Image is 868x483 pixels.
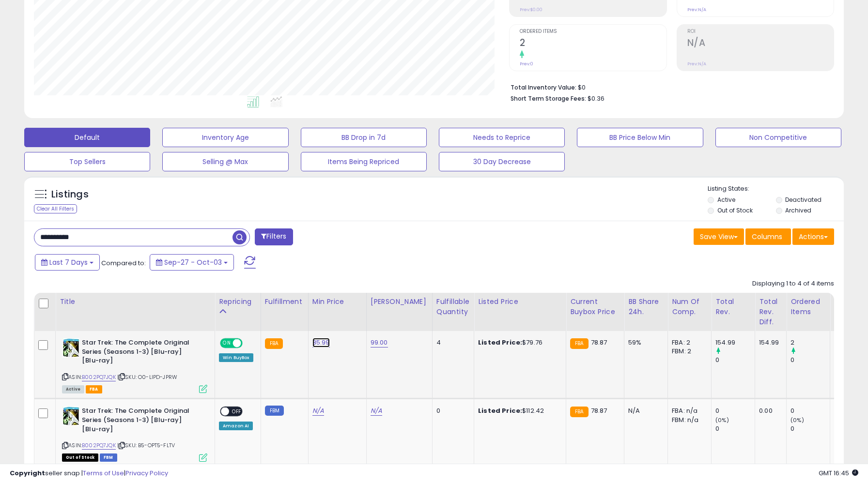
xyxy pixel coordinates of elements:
[312,338,330,347] a: 85.99
[591,338,607,347] span: 78.87
[790,407,830,415] div: 0
[100,453,117,462] span: FBM
[819,468,858,478] span: 2025-10-12 16:45 GMT
[82,338,200,368] b: Star Trek: The Complete Original Series (Seasons 1-3) [Blu-ray] [Blu-ray]
[82,441,116,450] a: B002PQ7JQK
[301,152,427,171] button: Items Being Repriced
[520,37,666,50] h2: 2
[10,468,45,478] strong: Copyright
[687,37,834,50] h2: N/A
[717,206,753,214] label: Out of Stock
[436,407,466,415] div: 0
[687,7,706,13] small: Prev: N/A
[628,297,664,317] div: BB Share 24h.
[60,297,211,307] div: Title
[687,61,706,67] small: Prev: N/A
[125,468,168,478] a: Privacy Policy
[34,204,77,213] div: Clear All Filters
[687,29,834,34] span: ROI
[672,297,707,317] div: Num of Comp.
[511,83,576,91] b: Total Inventory Value:
[759,407,779,415] div: 0.00
[164,257,222,267] span: Sep-27 - Oct-03
[785,196,821,204] label: Deactivated
[628,407,660,415] div: N/A
[371,338,388,347] a: 99.00
[35,254,100,271] button: Last 7 Days
[478,406,522,415] b: Listed Price:
[82,407,200,436] b: Star Trek: The Complete Original Series (Seasons 1-3) [Blu-ray] [Blu-ray]
[439,152,565,171] button: 30 Day Decrease
[49,257,88,267] span: Last 7 Days
[745,228,791,245] button: Columns
[117,373,177,381] span: | SKU: O0-LIPD-JPRW
[752,232,782,241] span: Columns
[371,297,428,307] div: [PERSON_NAME]
[62,338,79,358] img: 51+B-R3TjGL._SL40_.jpg
[672,338,704,347] div: FBA: 2
[150,254,234,271] button: Sep-27 - Oct-03
[439,128,565,147] button: Needs to Reprice
[628,338,660,347] div: 59%
[715,424,755,433] div: 0
[10,469,168,478] div: seller snap | |
[790,338,830,347] div: 2
[715,297,751,317] div: Total Rev.
[24,152,150,171] button: Top Sellers
[520,7,542,13] small: Prev: $0.00
[265,297,304,307] div: Fulfillment
[715,416,729,424] small: (0%)
[785,206,811,214] label: Archived
[577,128,703,147] button: BB Price Below Min
[478,297,562,307] div: Listed Price
[520,29,666,34] span: Ordered Items
[511,81,827,92] li: $0
[62,453,98,462] span: All listings that are currently out of stock and unavailable for purchase on Amazon
[62,338,207,392] div: ASIN:
[229,408,245,416] span: OFF
[162,128,288,147] button: Inventory Age
[24,128,150,147] button: Default
[101,258,146,268] span: Compared to:
[520,61,533,67] small: Prev: 0
[478,338,522,347] b: Listed Price:
[759,338,779,347] div: 154.99
[219,353,253,362] div: Win BuyBox
[790,416,804,424] small: (0%)
[255,228,293,245] button: Filters
[219,422,253,430] div: Amazon AI
[694,228,744,245] button: Save View
[715,407,755,415] div: 0
[162,152,288,171] button: Selling @ Max
[62,385,84,393] span: All listings currently available for purchase on Amazon
[221,339,233,347] span: ON
[715,356,755,364] div: 0
[83,468,124,478] a: Terms of Use
[478,407,558,415] div: $112.42
[792,228,834,245] button: Actions
[301,128,427,147] button: BB Drop in 7d
[478,338,558,347] div: $79.76
[312,297,362,307] div: Min Price
[672,407,704,415] div: FBA: n/a
[717,196,735,204] label: Active
[790,297,826,317] div: Ordered Items
[570,297,620,317] div: Current Buybox Price
[82,373,116,381] a: B002PQ7JQK
[436,338,466,347] div: 4
[715,128,841,147] button: Non Competitive
[672,347,704,356] div: FBM: 2
[511,94,586,103] b: Short Term Storage Fees:
[790,356,830,364] div: 0
[265,406,284,416] small: FBM
[759,297,782,327] div: Total Rev. Diff.
[62,407,79,426] img: 51+B-R3TjGL._SL40_.jpg
[219,297,257,307] div: Repricing
[752,279,834,288] div: Displaying 1 to 4 of 4 items
[708,184,844,194] p: Listing States:
[436,297,470,317] div: Fulfillable Quantity
[51,188,89,201] h5: Listings
[312,406,324,416] a: N/A
[591,406,607,415] span: 78.87
[570,338,588,349] small: FBA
